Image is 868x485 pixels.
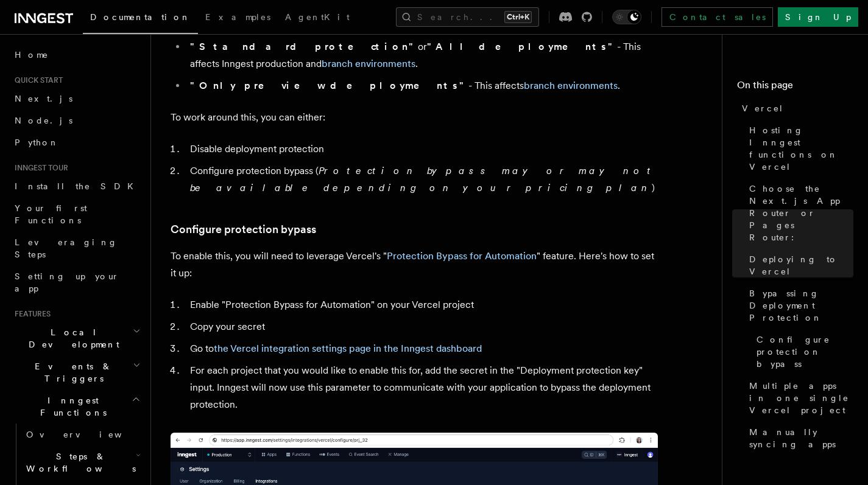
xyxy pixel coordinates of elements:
button: Steps & Workflows [21,445,143,480]
span: Bypassing Deployment Protection [749,287,853,324]
span: Manually syncing apps [749,426,853,450]
a: Manually syncing apps [744,421,853,455]
a: Configure protection bypass [171,221,316,238]
span: Hosting Inngest functions on Vercel [749,124,853,173]
button: Inngest Functions [10,389,143,424]
a: Leveraging Steps [10,231,143,265]
span: Install the SDK [15,181,141,191]
a: Configure protection bypass [752,329,853,375]
span: AgentKit [285,12,350,22]
a: Setting up your app [10,265,143,299]
button: Local Development [10,321,143,355]
a: Python [10,131,143,153]
span: Node.js [15,116,72,125]
li: - This affects . [186,77,658,94]
button: Events & Triggers [10,355,143,389]
span: Documentation [90,12,191,22]
li: or - This affects Inngest production and . [186,38,658,72]
a: Your first Functions [10,197,143,231]
li: For each project that you would like to enable this for, add the secret in the "Deployment protec... [186,362,658,413]
span: Events & Triggers [10,360,133,385]
a: Sign Up [778,7,858,27]
em: Protection bypass may or may not be available depending on your pricing plan [190,165,656,194]
button: Toggle dark mode [612,10,641,24]
button: Search...Ctrl+K [396,7,539,27]
span: Choose the Next.js App Router or Pages Router: [749,183,853,243]
p: To enable this, you will need to leverage Vercel's " " feature. Here's how to set it up: [171,248,658,282]
a: Examples [198,4,278,33]
span: Steps & Workflows [21,450,136,475]
strong: "Only preview deployments" [190,80,468,91]
a: Multiple apps in one single Vercel project [744,375,853,421]
span: Features [10,309,51,319]
a: Documentation [83,4,198,34]
a: Choose the Next.js App Router or Pages Router: [744,178,853,248]
span: Next.js [15,94,72,103]
li: Enable "Protection Bypass for Automation" on your Vercel project [186,296,658,313]
span: Multiple apps in one single Vercel project [749,380,853,416]
a: Install the SDK [10,175,143,197]
strong: "All deployments" [427,41,617,52]
span: Inngest tour [10,163,68,173]
span: Quick start [10,75,63,85]
kbd: Ctrl+K [504,11,532,23]
a: branch environments [524,80,618,91]
a: Deploying to Vercel [744,248,853,282]
a: branch environments [322,58,415,69]
a: AgentKit [278,4,357,33]
span: Overview [26,430,152,439]
li: Configure protection bypass ( ) [186,162,658,197]
span: Configure protection bypass [757,333,853,370]
span: Setting up your app [15,271,119,293]
h4: On this page [737,78,853,97]
span: Python [15,138,59,147]
strong: "Standard protection" [190,41,418,52]
span: Leveraging Steps [15,237,118,259]
span: Local Development [10,326,133,351]
p: To work around this, you can either: [171,109,658,126]
a: Contact sales [662,7,773,27]
span: Your first Functions [15,203,87,225]
li: Disable deployment protection [186,141,658,158]
li: Copy your secret [186,318,658,335]
a: Bypassing Deployment Protection [744,282,853,329]
a: Node.js [10,110,143,131]
a: Protection Bypass for Automation [387,250,537,262]
span: Home [15,49,49,61]
span: Vercel [742,102,784,114]
span: Deploying to Vercel [749,253,853,277]
a: Hosting Inngest functions on Vercel [744,119,853,178]
span: Examples [205,12,270,22]
li: Go to [186,340,658,357]
a: the Vercel integration settings page in the Inngest dashboard [214,343,482,354]
span: Inngest Functions [10,394,132,419]
a: Next.js [10,88,143,110]
a: Home [10,44,143,66]
a: Overview [21,424,143,445]
a: Vercel [737,97,853,119]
